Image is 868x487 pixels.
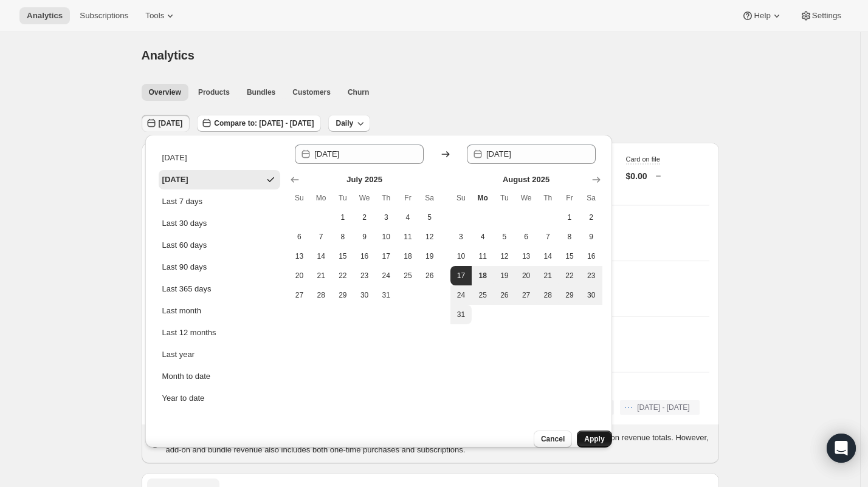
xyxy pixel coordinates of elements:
[354,285,376,305] button: Wednesday July 30 2025
[424,251,436,261] span: 19
[515,266,537,285] button: Wednesday August 20 2025
[472,227,494,247] button: Monday August 4 2025
[162,370,211,383] div: Month to date
[455,251,467,261] span: 10
[375,285,397,305] button: Thursday July 31 2025
[337,271,349,281] span: 22
[450,227,472,247] button: Sunday August 3 2025
[424,232,436,242] span: 12
[563,213,576,222] span: 1
[559,285,580,305] button: Friday August 29 2025
[450,188,472,208] th: Sunday
[328,115,370,132] button: Daily
[402,193,414,203] span: Fr
[375,266,397,285] button: Thursday July 24 2025
[577,431,611,448] button: Apply
[162,261,207,273] div: Last 90 days
[289,188,311,208] th: Sunday
[310,188,332,208] th: Monday
[159,323,280,342] button: Last 12 months
[332,188,354,208] th: Tuesday
[332,285,354,305] button: Tuesday July 29 2025
[827,434,856,463] div: Open Intercom Messenger
[292,87,331,97] span: Customers
[162,174,188,186] div: [DATE]
[472,247,494,266] button: Monday August 11 2025
[354,266,376,285] button: Wednesday July 23 2025
[419,227,441,247] button: Saturday July 12 2025
[397,208,419,227] button: Friday July 4 2025
[585,290,598,300] span: 30
[162,283,212,295] div: Last 365 days
[289,227,311,247] button: Sunday July 6 2025
[159,236,280,255] button: Last 60 days
[542,232,554,242] span: 7
[315,193,327,203] span: Mo
[159,389,280,408] button: Year to date
[563,290,576,300] span: 29
[626,155,660,163] span: Card on file
[397,188,419,208] th: Friday
[563,193,576,203] span: Fr
[563,251,576,261] span: 15
[348,87,369,97] span: Churn
[315,251,327,261] span: 14
[380,213,392,222] span: 3
[294,271,306,281] span: 20
[498,290,511,300] span: 26
[455,271,467,281] span: 17
[542,251,554,261] span: 14
[294,232,306,242] span: 6
[515,188,537,208] th: Wednesday
[397,247,419,266] button: Friday July 18 2025
[424,271,436,281] span: 26
[247,87,275,97] span: Bundles
[332,227,354,247] button: Tuesday July 8 2025
[520,271,532,281] span: 20
[455,290,467,300] span: 24
[450,266,472,285] button: Start of range Sunday August 17 2025
[402,271,414,281] span: 25
[563,232,576,242] span: 8
[419,266,441,285] button: Saturday July 26 2025
[354,208,376,227] button: Wednesday July 2 2025
[472,285,494,305] button: Monday August 25 2025
[198,87,230,97] span: Products
[159,170,280,189] button: [DATE]
[332,266,354,285] button: Tuesday July 22 2025
[359,213,371,222] span: 2
[375,227,397,247] button: Thursday July 10 2025
[159,367,280,386] button: Month to date
[354,188,376,208] th: Wednesday
[472,188,494,208] th: Monday
[159,279,280,299] button: Last 365 days
[214,118,314,128] span: Compare to: [DATE] - [DATE]
[142,115,190,132] button: [DATE]
[450,305,472,324] button: Sunday August 31 2025
[337,251,349,261] span: 15
[515,227,537,247] button: Wednesday August 6 2025
[477,193,489,203] span: Mo
[494,285,515,305] button: Tuesday August 26 2025
[310,227,332,247] button: Monday July 7 2025
[424,193,436,203] span: Sa
[520,290,532,300] span: 27
[310,247,332,266] button: Monday July 14 2025
[477,290,489,300] span: 25
[142,49,195,62] span: Analytics
[584,434,604,444] span: Apply
[450,285,472,305] button: Sunday August 24 2025
[542,193,554,203] span: Th
[472,266,494,285] button: Today Monday August 18 2025
[477,232,489,242] span: 4
[450,247,472,266] button: Sunday August 10 2025
[559,266,580,285] button: Friday August 22 2025
[494,266,515,285] button: Tuesday August 19 2025
[159,192,280,211] button: Last 7 days
[588,171,605,188] button: Show next month, September 2025
[162,152,187,164] div: [DATE]
[162,239,207,251] div: Last 60 days
[455,232,467,242] span: 3
[498,251,511,261] span: 12
[289,285,311,305] button: Sunday July 27 2025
